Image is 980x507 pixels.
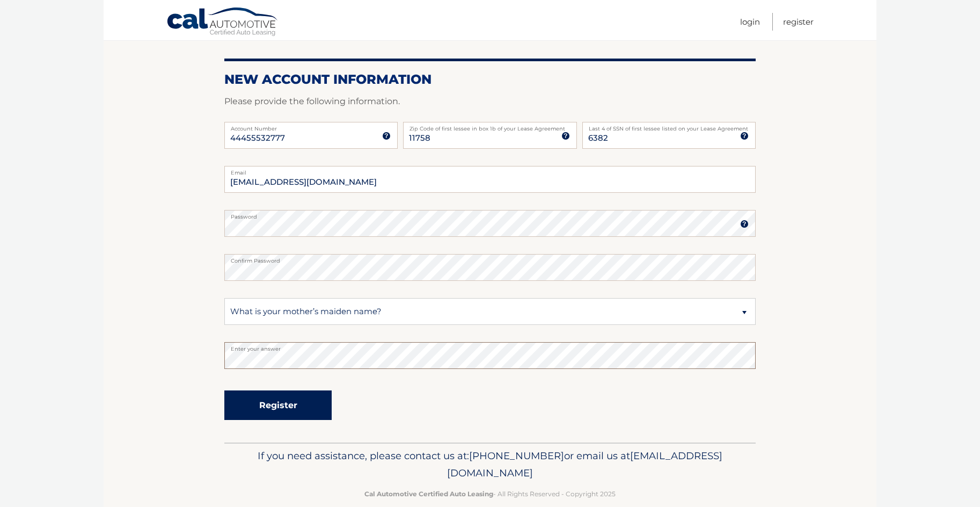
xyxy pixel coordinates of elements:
a: Cal Automotive [166,7,279,38]
label: Account Number [224,122,398,131]
span: [PHONE_NUMBER] [469,450,564,462]
img: tooltip.svg [740,220,749,228]
label: Email [224,166,756,175]
span: [EMAIL_ADDRESS][DOMAIN_NAME] [447,450,722,479]
a: Login [740,13,760,31]
label: Zip Code of first lessee in box 1b of your Lease Agreement [403,122,576,131]
input: Zip Code [403,122,576,149]
img: tooltip.svg [382,132,391,140]
input: Account Number [224,122,398,149]
h2: New Account Information [224,71,756,88]
img: tooltip.svg [740,132,749,140]
button: Register [224,390,332,420]
label: Enter your answer [224,342,756,351]
p: - All Rights Reserved - Copyright 2025 [231,488,749,499]
input: SSN or EIN (last 4 digits only) [582,122,756,149]
a: Register [783,13,814,31]
strong: Cal Automotive Certified Auto Leasing [364,490,493,498]
input: Email [224,166,756,193]
label: Password [224,210,756,219]
label: Confirm Password [224,254,756,263]
img: tooltip.svg [561,132,570,140]
p: If you need assistance, please contact us at: or email us at [231,447,749,482]
p: Please provide the following information. [224,94,756,109]
label: Last 4 of SSN of first lessee listed on your Lease Agreement [582,122,756,131]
